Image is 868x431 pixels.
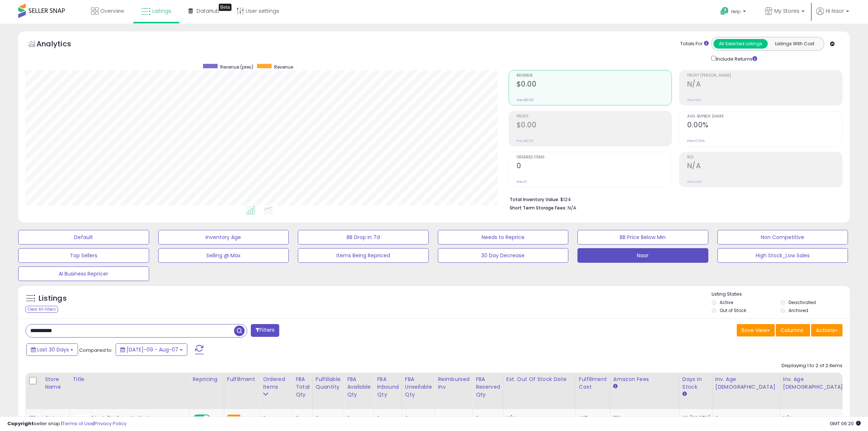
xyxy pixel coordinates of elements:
[517,115,672,119] span: Profit
[517,162,672,172] h2: 0
[830,420,861,427] span: 2025-09-7 06:20 GMT
[517,121,672,131] h2: $0.00
[347,415,368,421] div: 2
[682,415,712,421] div: 26 (86.67%)
[45,376,66,391] div: Store Name
[405,415,429,421] div: 0
[62,420,93,427] a: Terms of Use
[438,248,569,263] button: 30 Day Decrease
[26,306,58,313] div: Clear All Filters
[682,391,687,397] small: Days In Stock.
[298,230,429,245] button: BB Drop in 7d
[506,415,570,421] p: N/A
[91,415,179,423] b: Staub Pig Cocotte Knob
[717,248,848,263] button: High Stock_Low Sales
[316,376,341,391] div: Fulfillable Quantity
[720,7,729,16] i: Get Help
[73,376,186,383] div: Title
[476,376,500,399] div: FBA Reserved Qty
[220,64,253,70] span: Revenue (prev)
[826,7,844,15] span: Hi Naor
[227,415,241,423] small: FBA
[158,230,289,245] button: Inventory Age
[510,195,837,203] li: $124
[18,230,149,245] button: Default
[577,248,708,263] button: Naor
[94,420,126,427] a: Privacy Policy
[517,180,527,184] small: Prev: 0
[39,293,67,304] h5: Listings
[18,266,149,281] button: AI Business Repricer
[26,343,78,356] button: Last 30 Days
[506,376,573,383] div: Est. Out Of Stock Date
[517,139,534,143] small: Prev: $0.00
[126,346,178,353] span: [DATE]-09 - Aug-07
[682,376,709,391] div: Days In Stock
[296,415,307,421] div: 2
[687,155,842,159] span: ROI
[782,362,842,369] div: Displaying 1 to 2 of 2 items
[715,415,774,421] div: 2
[713,39,768,49] button: All Selected Listings
[706,54,766,63] div: Include Returns
[347,376,371,399] div: FBA Available Qty
[776,324,810,336] button: Columns
[687,139,705,143] small: Prev: 0.00%
[227,376,257,383] div: Fulfillment
[194,415,203,422] span: ON
[715,1,753,24] a: Help
[79,347,113,354] span: Compared to:
[36,39,85,51] h5: Analytics
[720,307,746,313] label: Out of Stock
[438,376,470,391] div: Reimbursed Inv
[219,4,231,11] div: Tooltip anchor
[789,299,816,305] label: Deactivated
[74,415,89,429] img: 31uUP-eqr8L._SL40_.jpg
[568,204,576,211] span: N/A
[377,415,396,421] div: 0
[263,376,289,391] div: Ordered Items
[731,8,741,15] span: Help
[783,415,853,421] div: N/A
[18,248,149,263] button: Top Sellers
[687,80,842,90] h2: N/A
[377,376,399,399] div: FBA inbound Qty
[158,248,289,263] button: Selling @ Max
[298,248,429,263] button: Items Being Repriced
[687,180,701,184] small: Prev: N/A
[577,230,708,245] button: BB Price Below Min
[712,291,850,298] p: Listing States:
[517,74,672,78] span: Revenue
[476,415,498,421] div: 0
[435,373,473,409] th: Total inventory reimbursement - number of items added back to fulfillable inventory
[811,324,842,336] button: Actions
[510,196,559,203] b: Total Inventory Value:
[687,121,842,131] h2: 0.00%
[579,376,607,391] div: Fulfillment Cost
[816,7,849,24] a: Hi Naor
[680,41,709,47] div: Totals For
[196,7,219,15] span: DataHub
[774,7,799,15] span: My Stores
[687,98,701,102] small: Prev: N/A
[613,415,674,421] div: 15%
[737,324,775,336] button: Save View
[613,383,618,390] small: Amazon Fees.
[7,420,126,427] div: seller snap | |
[687,74,842,78] span: Profit [PERSON_NAME]
[517,80,672,90] h2: $0.00
[438,230,569,245] button: Needs to Reprice
[517,155,672,159] span: Ordered Items
[579,415,604,421] div: 4.15
[296,376,310,399] div: FBA Total Qty
[517,98,534,102] small: Prev: $0.00
[510,205,567,211] b: Short Term Storage Fees:
[251,324,279,337] button: Filters
[192,376,221,383] div: Repricing
[789,307,808,313] label: Archived
[152,7,171,15] span: Listings
[37,346,69,353] span: Last 30 Days
[781,327,803,334] span: Columns
[687,115,842,119] span: Avg. Buybox Share
[783,376,856,391] div: Inv. Age [DEMOGRAPHIC_DATA]-180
